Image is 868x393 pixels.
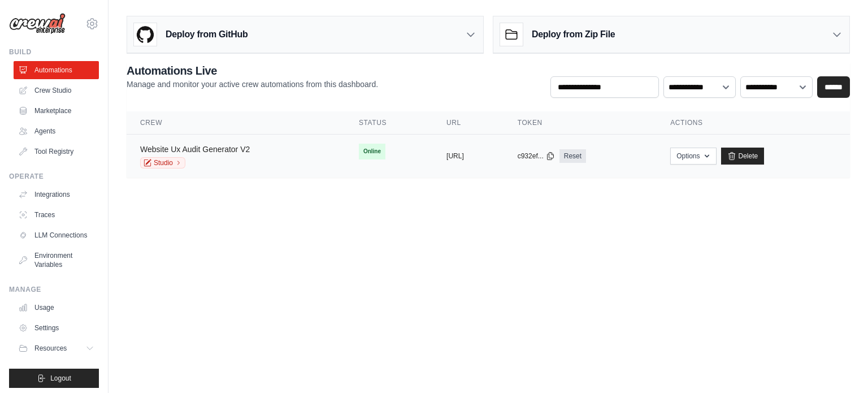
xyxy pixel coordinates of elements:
[9,13,66,34] img: Logo
[127,79,378,90] p: Manage and monitor your active crew automations from this dashboard.
[166,28,248,41] h3: Deploy from GitHub
[14,247,99,274] a: Environment Variables
[504,111,657,135] th: Token
[14,102,99,120] a: Marketplace
[559,149,586,163] a: Reset
[14,185,99,204] a: Integrations
[433,111,504,135] th: URL
[14,226,99,244] a: LLM Connections
[14,339,99,357] button: Resources
[34,344,67,353] span: Resources
[532,28,615,41] h3: Deploy from Zip File
[14,319,99,337] a: Settings
[140,157,185,169] a: Studio
[9,285,99,294] div: Manage
[14,122,99,140] a: Agents
[518,152,555,161] button: c932ef...
[14,61,99,79] a: Automations
[9,47,99,57] div: Build
[9,369,99,388] button: Logout
[9,172,99,181] div: Operate
[721,148,765,165] a: Delete
[657,111,850,135] th: Actions
[134,23,157,46] img: GitHub Logo
[14,142,99,161] a: Tool Registry
[670,148,716,165] button: Options
[14,299,99,317] a: Usage
[359,144,385,159] span: Online
[345,111,433,135] th: Status
[140,145,250,154] a: Website Ux Audit Generator V2
[127,111,345,135] th: Crew
[14,206,99,224] a: Traces
[127,63,378,79] h2: Automations Live
[14,81,99,100] a: Crew Studio
[50,374,71,383] span: Logout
